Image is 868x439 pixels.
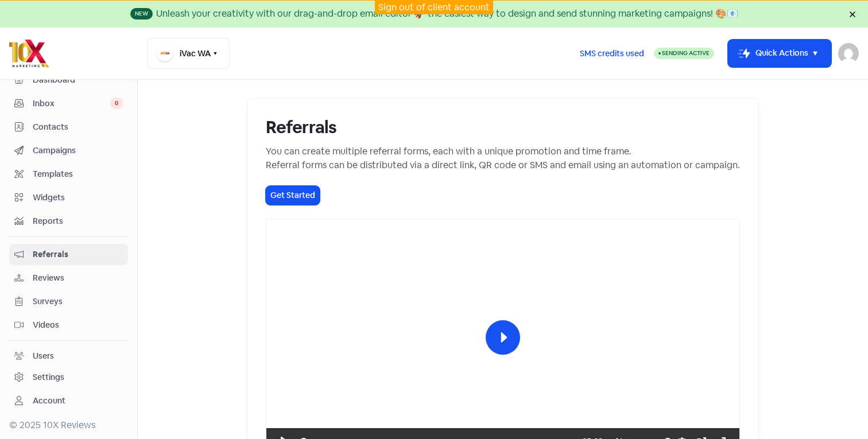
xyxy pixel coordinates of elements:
a: Reviews [9,267,128,289]
a: Reports [9,211,128,232]
a: Campaigns [9,140,128,161]
a: Settings [9,367,128,388]
a: Surveys [9,291,128,312]
span: Reviews [33,272,123,284]
button: iVac WA [147,38,230,69]
span: Contacts [33,121,123,133]
span: Widgets [33,192,123,204]
a: Referrals [9,244,128,265]
span: SMS credits used [580,48,644,60]
div: © 2025 10X Reviews [9,418,128,432]
span: Sending Active [662,49,710,57]
img: User [838,43,859,64]
button: Get Started [266,186,320,205]
span: Surveys [33,296,123,308]
div: Account [33,395,65,407]
button: Play [486,320,520,355]
span: 0 [110,98,123,109]
div: Users [33,350,54,362]
a: SMS credits used [570,46,654,59]
span: Reports [33,215,123,227]
a: Widgets [9,187,128,208]
button: Quick Actions [728,40,831,67]
a: Dashboard [9,69,128,91]
h1: Referrals [266,117,740,138]
span: Templates [33,168,123,180]
a: Contacts [9,116,128,138]
div: You can create multiple referral forms, each with a unique promotion and time frame. Referral for... [266,145,740,172]
div: Settings [33,371,64,383]
span: Dashboard [33,74,123,86]
a: Inbox 0 [9,93,128,114]
a: Users [9,345,128,367]
span: Inbox [33,98,110,110]
span: Campaigns [33,145,123,157]
a: Templates [9,164,128,185]
span: Referrals [33,248,123,261]
a: Videos [9,314,128,336]
a: Sign out of client account [378,1,490,13]
span: Videos [33,319,123,331]
a: Account [9,390,128,411]
a: Sending Active [654,46,714,60]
